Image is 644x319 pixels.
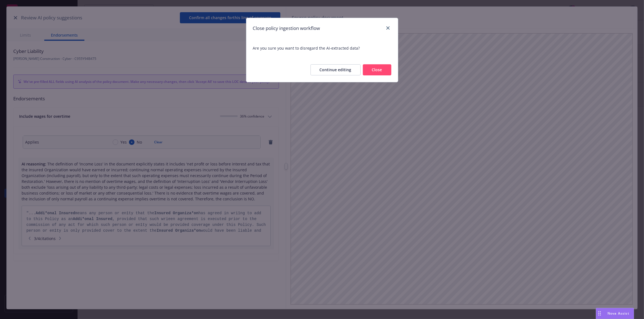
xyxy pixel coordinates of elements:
span: Are you sure you want to disregard the AI-extracted data? [253,45,391,51]
div: Drag to move [596,308,603,319]
a: close [385,25,391,31]
span: Nova Assist [607,311,629,316]
h1: Close policy ingestion workflow [253,25,320,32]
button: Continue editing [311,64,361,75]
button: Close [363,64,391,75]
button: Nova Assist [596,308,634,319]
